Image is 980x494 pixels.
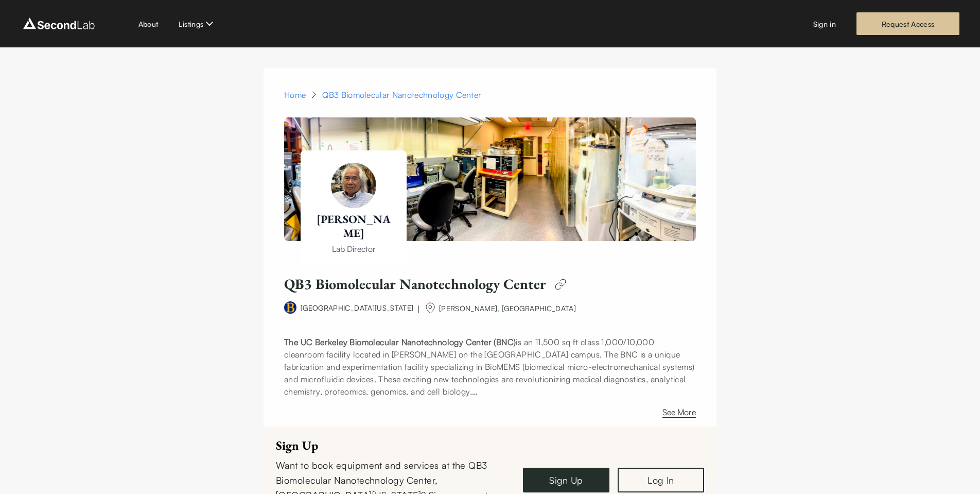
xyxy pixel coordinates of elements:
button: See More [662,406,696,422]
img: Paul Lum [331,163,376,208]
img: logo [21,15,97,32]
a: Sign in [813,19,836,29]
img: Paul Lum [284,117,696,241]
img: edit [550,274,571,295]
a: About [138,19,159,29]
a: [GEOGRAPHIC_DATA][US_STATE] [301,303,413,312]
strong: The UC Berkeley Biomolecular Nanotechnology Center (BNC) [284,337,516,347]
button: Listings [179,18,216,30]
div: Sign Up [276,439,511,452]
span: [PERSON_NAME], [GEOGRAPHIC_DATA] [439,304,576,313]
p: Lab Director [315,243,392,255]
img: university [284,301,296,314]
a: Log In [618,468,704,492]
div: | [417,303,420,315]
a: Sign Up [523,468,609,492]
img: org-name [424,302,436,314]
h1: [PERSON_NAME] [315,212,392,241]
a: Request Access [856,12,959,35]
div: QB3 Biomolecular Nanotechnology Center [322,89,481,101]
a: Home [284,89,306,101]
p: is an 11,500 sq ft class 1,000/10,000 cleanroom facility located in [PERSON_NAME] on the [GEOGRAP... [284,336,696,398]
h1: QB3 Biomolecular Nanotechnology Center [284,275,546,293]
